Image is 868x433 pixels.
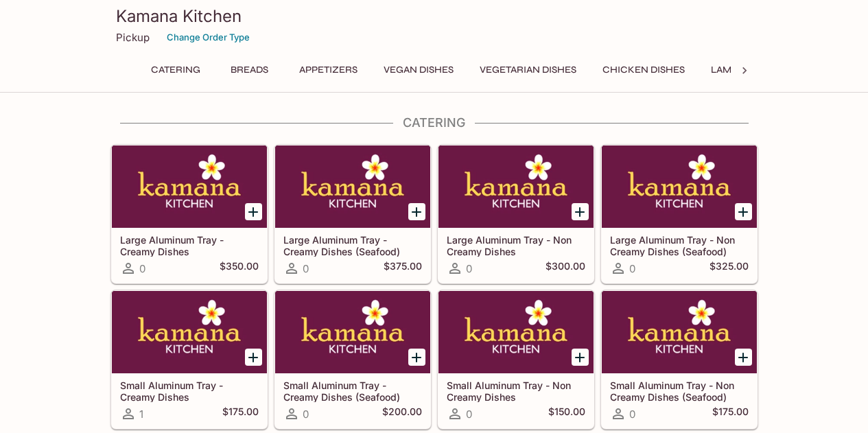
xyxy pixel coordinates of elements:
h5: $325.00 [709,260,749,277]
a: Small Aluminum Tray - Creamy Dishes1$175.00 [111,290,268,429]
h3: Kamana Kitchen [116,5,753,27]
button: Add Large Aluminum Tray - Creamy Dishes [245,203,262,220]
span: 1 [139,408,143,421]
div: Large Aluminum Tray - Creamy Dishes (Seafood) [275,145,430,228]
h5: $350.00 [220,260,259,277]
a: Large Aluminum Tray - Non Creamy Dishes0$300.00 [438,145,594,283]
a: Small Aluminum Tray - Non Creamy Dishes0$150.00 [438,290,594,429]
div: Small Aluminum Tray - Non Creamy Dishes (Seafood) [602,291,757,373]
button: Add Small Aluminum Tray - Non Creamy Dishes [572,349,589,366]
button: Add Small Aluminum Tray - Non Creamy Dishes (Seafood) [735,349,752,366]
p: Pickup [116,31,150,44]
button: Breads [219,60,281,80]
button: Vegan Dishes [376,60,461,80]
span: 0 [466,262,472,275]
h5: Small Aluminum Tray - Non Creamy Dishes [447,379,585,402]
button: Add Small Aluminum Tray - Creamy Dishes (Seafood) [408,349,425,366]
h4: Catering [110,115,758,130]
a: Large Aluminum Tray - Creamy Dishes (Seafood)0$375.00 [274,145,431,283]
h5: $175.00 [712,406,749,422]
div: Small Aluminum Tray - Creamy Dishes (Seafood) [275,291,430,373]
button: Chicken Dishes [595,60,692,80]
h5: Large Aluminum Tray - Creamy Dishes (Seafood) [283,234,422,257]
h5: Large Aluminum Tray - Creamy Dishes [120,234,259,257]
h5: $200.00 [382,406,422,422]
button: Appetizers [292,60,365,80]
div: Large Aluminum Tray - Creamy Dishes [112,145,267,228]
a: Small Aluminum Tray - Non Creamy Dishes (Seafood)0$175.00 [601,290,758,429]
div: Small Aluminum Tray - Non Creamy Dishes [438,291,594,373]
span: 0 [303,262,309,275]
div: Large Aluminum Tray - Non Creamy Dishes [438,145,594,228]
button: Catering [143,60,208,80]
span: 0 [629,408,635,421]
a: Large Aluminum Tray - Non Creamy Dishes (Seafood)0$325.00 [601,145,758,283]
button: Add Large Aluminum Tray - Non Creamy Dishes [572,203,589,220]
h5: $150.00 [548,406,585,422]
h5: Small Aluminum Tray - Non Creamy Dishes (Seafood) [610,379,749,402]
button: Change Order Type [161,27,256,48]
h5: Small Aluminum Tray - Creamy Dishes (Seafood) [283,379,422,402]
span: 0 [139,262,145,275]
div: Small Aluminum Tray - Creamy Dishes [112,291,267,373]
button: Lamb Dishes [703,60,782,80]
span: 0 [629,262,635,275]
span: 0 [303,408,309,421]
h5: Large Aluminum Tray - Non Creamy Dishes (Seafood) [610,234,749,257]
h5: $375.00 [384,260,422,277]
button: Vegetarian Dishes [472,60,584,80]
a: Large Aluminum Tray - Creamy Dishes0$350.00 [111,145,268,283]
button: Add Small Aluminum Tray - Creamy Dishes [245,349,262,366]
h5: Small Aluminum Tray - Creamy Dishes [120,379,259,402]
button: Add Large Aluminum Tray - Non Creamy Dishes (Seafood) [735,203,752,220]
a: Small Aluminum Tray - Creamy Dishes (Seafood)0$200.00 [274,290,431,429]
div: Large Aluminum Tray - Non Creamy Dishes (Seafood) [602,145,757,228]
h5: $175.00 [222,406,259,422]
span: 0 [466,408,472,421]
h5: Large Aluminum Tray - Non Creamy Dishes [447,234,585,257]
h5: $300.00 [546,260,585,277]
button: Add Large Aluminum Tray - Creamy Dishes (Seafood) [408,203,425,220]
